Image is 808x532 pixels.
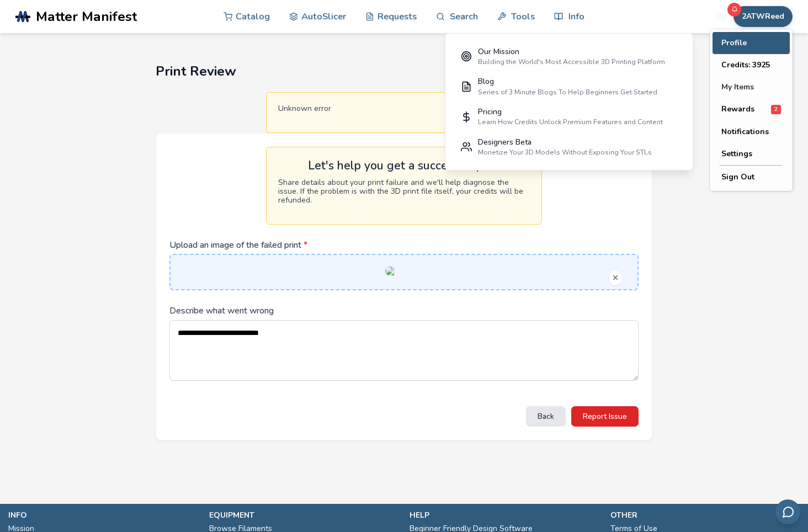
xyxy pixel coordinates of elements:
span: Notifications [721,127,769,136]
label: Describe what went wrong [169,306,639,316]
button: Settings [713,143,790,165]
div: Building the World's Most Accessible 3D Printing Platform [478,58,665,66]
a: Our MissionBuilding the World's Most Accessible 3D Printing Platform [453,41,685,72]
img: Preview [385,267,423,275]
div: Monetize Your 3D Models Without Exposing Your STLs [478,148,652,156]
button: My Items [713,76,790,98]
button: 2ATWReed [733,6,793,27]
button: Profile [713,32,790,54]
button: Report Issue [571,406,639,427]
p: info [8,509,198,521]
a: BlogSeries of 3 Minute Blogs To Help Beginners Get Started [453,72,685,102]
div: Series of 3 Minute Blogs To Help Beginners Get Started [478,88,657,96]
p: other [610,509,800,521]
span: Matter Manifest [36,9,137,24]
p: Unknown error [278,104,530,113]
button: Back [526,406,566,427]
div: Our Mission [478,47,665,56]
p: equipment [209,509,399,521]
h2: Let's help you get a successful print [278,159,530,172]
a: Designers BetaMonetize Your 3D Models Without Exposing Your STLs [453,132,685,162]
button: Sign Out [713,166,790,188]
div: Blog [478,77,657,86]
label: Upload an image of the failed print [169,240,639,250]
p: Share details about your print failure and we'll help diagnose the issue. If the problem is with ... [278,178,530,205]
span: Rewards [721,105,754,114]
a: PricingLearn How Credits Unlock Premium Features and Content [453,102,685,132]
div: Learn How Credits Unlock Premium Features and Content [478,118,663,126]
div: Pricing [478,108,663,116]
div: 2ATWReed [710,29,793,191]
button: Credits: 3925 [713,54,790,76]
h1: Print Review [156,63,652,79]
span: 2 [771,105,781,114]
div: Designers Beta [478,138,652,147]
button: Send feedback via email [775,499,800,524]
button: Preview [609,270,623,285]
p: help [410,509,599,521]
